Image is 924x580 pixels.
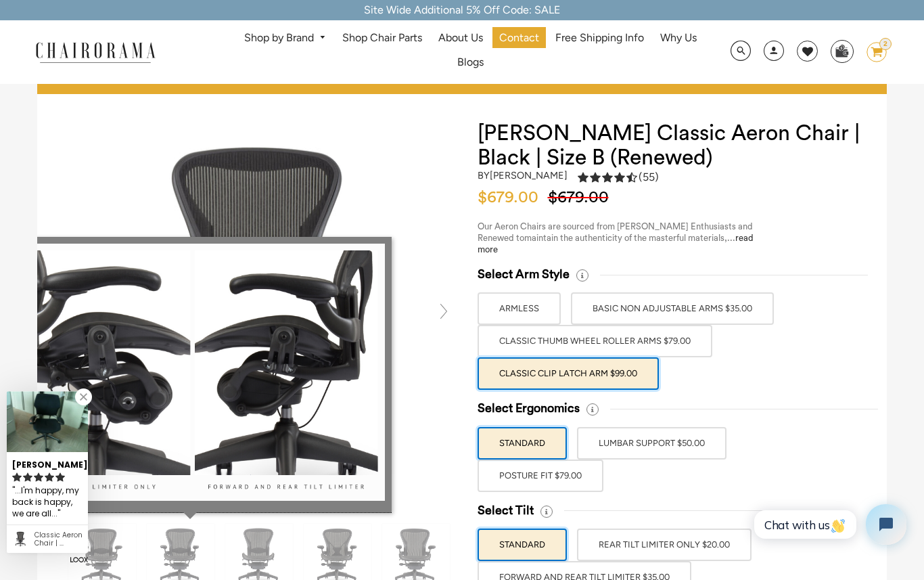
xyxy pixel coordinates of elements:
[653,27,703,48] a: Why Us
[221,27,721,77] nav: DesktopNavigation
[457,55,484,70] span: Blogs
[478,189,545,206] span: $679.00
[478,460,603,492] label: POSTURE FIT $79.00
[577,529,752,561] label: REAR TILT LIMITER ONLY $20.00
[478,121,860,170] h1: [PERSON_NAME] Classic Aeron Chair | Black | Size B (Renewed)
[492,27,546,48] a: Contact
[438,31,483,45] span: About Us
[64,121,457,514] img: DSC_4288_grande.jpg
[555,31,644,45] span: Free Shipping Info
[7,391,88,452] img: Olivia review of Classic Aeron Chair | Black | Size B (Renewed)
[12,454,83,471] div: [PERSON_NAME]
[478,357,659,390] label: Classic Clip Latch Arm $99.00
[831,41,852,61] img: WhatsApp_Image_2024-07-12_at_16.23.01.webp
[548,189,616,206] span: $679.00
[549,27,651,48] a: Free Shipping Info
[45,472,54,482] svg: rating icon full
[639,171,659,185] span: (55)
[342,31,422,45] span: Shop Chair Parts
[34,472,43,482] svg: rating icon full
[478,529,567,561] label: STANDARD
[237,28,333,49] a: Shop by Brand
[578,170,659,184] div: 4.5 rating (55 votes)
[571,292,774,325] label: BASIC NON ADJUSTABLE ARMS $35.00
[577,427,726,460] label: LUMBAR SUPPORT $50.00
[660,31,697,45] span: Why Us
[478,170,568,181] h2: by
[451,52,490,73] a: Blogs
[432,27,490,48] a: About Us
[478,503,534,518] span: Select Tilt
[34,531,83,548] div: Classic Aeron Chair | Black | Size B (Renewed)
[478,222,753,242] span: Our Aeron Chairs are sourced from [PERSON_NAME] Enthusiasts and Renewed to
[55,472,65,482] svg: rating icon full
[478,325,712,357] label: Classic Thumb Wheel Roller Arms $79.00
[739,493,918,556] iframe: Tidio Chat
[478,427,567,460] label: STANDARD
[28,40,163,64] img: chairorama
[856,42,887,62] a: 2
[478,401,580,416] span: Select Ergonomics
[23,472,32,482] svg: rating icon full
[478,292,561,325] label: ARMLESS
[490,169,568,181] a: [PERSON_NAME]
[478,267,570,282] span: Select Arm Style
[499,31,539,45] span: Contact
[12,472,22,482] svg: rating icon full
[478,233,754,254] span: maintain the authenticity of the masterful materials,...
[12,484,83,521] div: ...I'm happy, my back is happy, we are all supremely happy!...
[879,38,892,50] div: 2
[578,170,659,188] a: 4.5 rating (55 votes)
[336,27,429,48] a: Shop Chair Parts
